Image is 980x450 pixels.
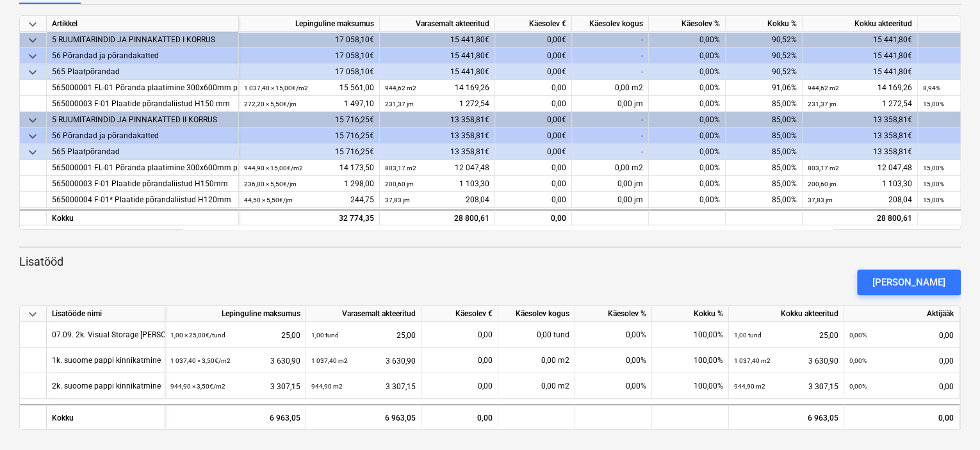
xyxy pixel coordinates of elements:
div: 0,00% [649,96,726,112]
small: 803,17 m2 [808,165,839,172]
div: 0,00 [849,373,954,399]
div: 15 716,25€ [239,144,380,160]
small: 803,17 m2 [385,165,416,172]
small: 1,00 tund [734,332,762,339]
div: Kokku [47,209,239,225]
div: 0,00% [649,80,726,96]
div: Käesolev € [495,16,572,32]
span: keyboard_arrow_down [25,145,40,160]
div: 0,00€ [495,32,572,48]
div: 565000003 F-01 Plaatide põrandaliistud H150 mm [52,96,233,112]
small: 8,94% [923,84,940,92]
button: [PERSON_NAME] [857,269,961,295]
div: - [572,128,649,144]
div: 5 RUUMITARINDID JA PINNAKATTED II KORRUS [52,112,233,128]
div: 0,00 jm [572,176,649,192]
div: 100,00% [652,348,729,373]
div: 6 963,05 [306,404,421,430]
div: 25,00 [311,322,416,348]
span: keyboard_arrow_down [25,307,40,322]
div: 0,00% [649,48,726,64]
div: 0,00% [649,112,726,128]
div: 13 358,81€ [380,144,495,160]
div: 0,00 [495,176,572,192]
div: 0,00 [844,404,960,430]
div: 0,00 m2 [572,160,649,176]
small: 944,90 m2 [734,383,765,390]
div: 0,00% [575,373,652,399]
div: 85,00% [726,160,803,176]
div: 3 630,90 [311,348,416,374]
small: 0,00% [849,357,867,364]
small: 0,00% [849,332,867,339]
div: 0,00% [649,128,726,144]
div: 15 561,00 [244,80,374,96]
span: keyboard_arrow_down [25,113,40,128]
div: 1 497,10 [244,96,374,112]
div: 208,04 [385,192,489,208]
div: 15 716,25€ [239,128,380,144]
div: 1 103,30 [808,176,912,192]
div: 0,00€ [495,112,572,128]
div: 0,00 m2 [572,80,649,96]
small: 1,00 × 25,00€ / tund [170,332,225,339]
div: 17 058,10€ [239,32,380,48]
small: 944,90 × 3,50€ / m2 [170,383,225,390]
div: 0,00 [495,192,572,208]
small: 944,62 m2 [808,84,839,92]
div: 13 358,81€ [803,144,918,160]
span: keyboard_arrow_down [25,49,40,64]
div: 14 169,26 [385,80,489,96]
div: Käesolev % [649,16,726,32]
div: 13 358,81€ [380,128,495,144]
small: 200,60 jm [808,181,837,188]
div: 14 169,26 [808,80,912,96]
small: 236,00 × 5,50€ / jm [244,181,297,188]
div: Artikkel [47,16,239,32]
small: 272,20 × 5,50€ / jm [244,100,297,108]
span: keyboard_arrow_down [25,65,40,80]
div: 3 307,15 [311,373,416,399]
div: 5 RUUMITARINDID JA PINNAKATTED I KORRUS [52,32,233,48]
div: 07.09. 2k. Visual Storage lisa plaatimine 600x600 [52,322,270,347]
div: Käesolev % [575,306,652,322]
small: 37,83 jm [385,197,410,204]
div: 12 047,48 [808,160,912,176]
div: 15 441,80€ [380,64,495,80]
span: keyboard_arrow_down [25,33,40,48]
div: 1 298,00 [244,176,374,192]
div: 1 103,30 [385,176,489,192]
div: 90,52% [726,32,803,48]
div: 17 058,10€ [239,48,380,64]
div: 3 307,15 [170,373,300,399]
small: 1,00 tund [311,332,339,339]
small: 1 037,40 m2 [311,357,348,364]
small: 15,00% [923,197,944,204]
div: 85,00% [726,112,803,128]
div: - [572,144,649,160]
div: 90,52% [726,64,803,80]
div: 0,00% [649,64,726,80]
div: 15 716,25€ [239,112,380,128]
div: 1 272,54 [385,96,489,112]
div: - [572,48,649,64]
div: 1k. suoome pappi kinnikatmine [52,348,161,373]
div: 6 963,05 [165,404,306,430]
div: 0,00 [849,322,954,348]
small: 200,60 jm [385,181,414,188]
small: 15,00% [923,181,944,188]
div: Käesolev € [421,306,498,322]
div: 565000004 F-01* Plaatide põrandaliistud H120mm [52,192,233,208]
small: 944,90 m2 [311,383,343,390]
div: 56 Põrandad ja põrandakatted [52,128,233,144]
div: 6 963,05 [729,404,844,430]
small: 1 037,40 × 15,00€ / m2 [244,84,308,92]
div: 0,00 [427,373,493,399]
div: 0,00€ [495,128,572,144]
div: 85,00% [726,144,803,160]
div: 0,00 [495,160,572,176]
div: 13 358,81€ [803,112,918,128]
span: keyboard_arrow_down [25,17,40,32]
div: 56 Põrandad ja põrandakatted [52,48,233,64]
div: 0,00% [649,176,726,192]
